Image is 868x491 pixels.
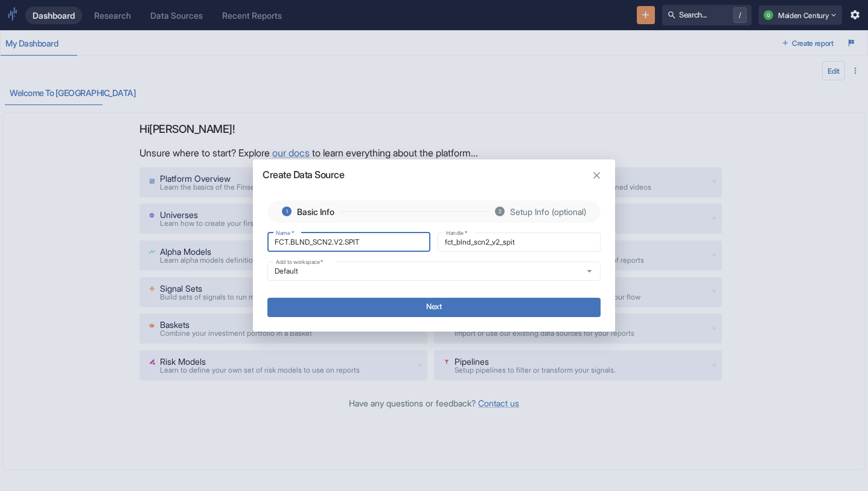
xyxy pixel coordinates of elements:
[446,229,467,237] label: Handle
[499,208,502,214] text: 2
[253,159,615,181] h2: Create Data Source
[276,229,294,237] label: Name
[582,264,596,278] button: Open
[286,208,288,214] text: 1
[276,258,324,266] label: Add to workspace
[510,205,586,218] span: Setup Info (optional)
[267,298,601,317] button: Next
[297,205,334,218] span: Basic Info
